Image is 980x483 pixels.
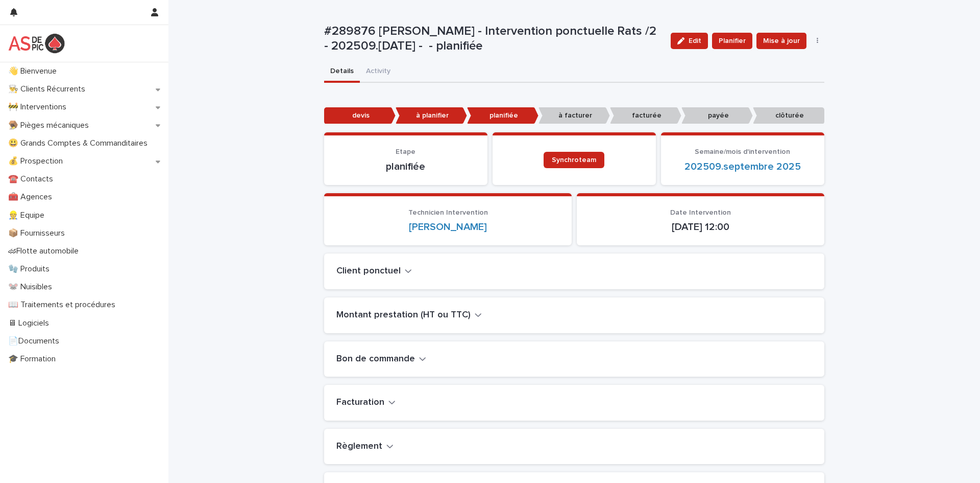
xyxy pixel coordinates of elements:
[4,300,124,310] p: 📖 Traitements et procédures
[4,102,75,112] p: 🚧 Interventions
[4,192,60,202] p: 🧰 Agences
[670,209,731,216] span: Date Intervention
[681,107,753,124] p: payée
[589,221,812,233] p: [DATE] 12:00
[552,156,596,164] span: Synchroteam
[409,221,487,233] a: [PERSON_NAME]
[336,266,412,277] button: Client ponctuel
[4,156,71,166] p: 💰 Prospection
[756,33,806,49] button: Mise à jour
[4,66,65,76] p: 👋 Bienvenue
[336,354,415,365] h2: Bon de commande
[8,33,65,54] img: yKcqic14S0S6KrLdrqO6
[360,61,397,83] button: Activity
[689,37,701,44] span: Edit
[671,33,708,49] button: Edit
[336,441,382,452] h2: Règlement
[4,228,73,238] p: 📦 Fournisseurs
[467,107,538,124] p: planifiée
[538,107,610,124] p: à facturer
[610,107,681,124] p: facturée
[336,160,475,173] p: planifiée
[324,61,360,83] button: Details
[336,310,482,321] button: Montant prestation (HT ou TTC)
[4,282,60,292] p: 🐭 Nuisibles
[4,139,156,148] p: 😃 Grands Comptes & Commanditaires
[4,174,61,184] p: ☎️ Contacts
[544,152,604,168] a: Synchroteam
[695,148,790,155] span: Semaine/mois d'intervention
[4,84,93,94] p: 👨‍🍳 Clients Récurrents
[336,397,396,408] button: Facturation
[324,107,396,124] p: devis
[753,107,824,124] p: clôturée
[4,318,57,328] p: 🖥 Logiciels
[396,148,415,155] span: Etape
[336,354,426,365] button: Bon de commande
[336,266,401,277] h2: Client ponctuel
[324,24,663,54] p: #289876 [PERSON_NAME] - Intervention ponctuelle Rats /2 - 202509.[DATE] - - planifiée
[396,107,467,124] p: à planifier
[4,354,64,364] p: 🎓 Formation
[719,36,746,46] span: Planifier
[336,310,471,321] h2: Montant prestation (HT ou TTC)
[336,441,394,452] button: Règlement
[4,121,97,130] p: 🪤 Pièges mécaniques
[4,211,53,220] p: 👷 Equipe
[4,246,87,256] p: 🏎Flotte automobile
[684,160,801,173] a: 202509.septembre 2025
[712,33,752,49] button: Planifier
[4,264,58,274] p: 🧤 Produits
[408,209,488,216] span: Technicien Intervention
[4,336,67,346] p: 📄Documents
[336,397,384,408] h2: Facturation
[763,36,800,46] span: Mise à jour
